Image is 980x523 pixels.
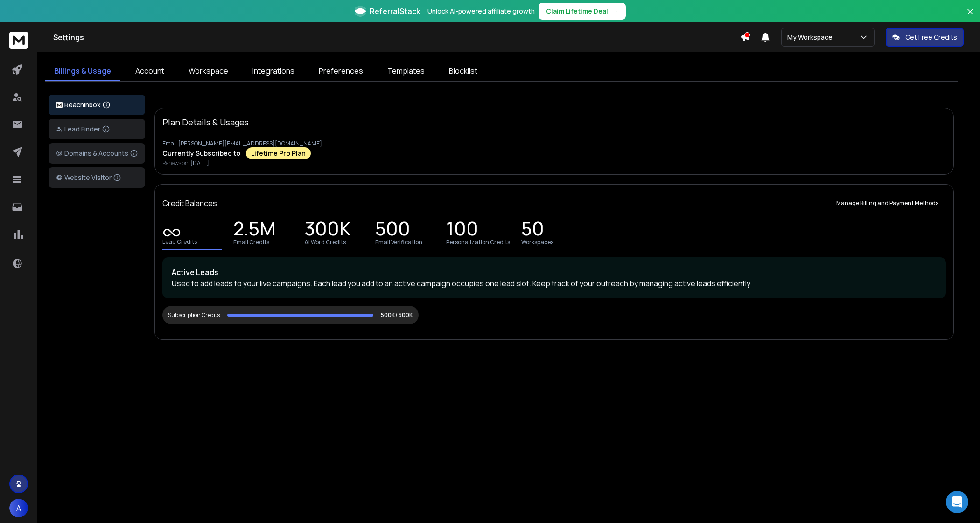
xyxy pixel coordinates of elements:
[829,194,946,213] button: Manage Billing and Payment Methods
[162,140,946,147] p: Email: [PERSON_NAME][EMAIL_ADDRESS][DOMAIN_NAME]
[172,278,937,289] p: Used to add leads to your live campaigns. Each lead you add to an active campaign occupies one le...
[304,239,346,246] p: AI Word Credits
[233,239,269,246] p: Email Credits
[375,239,422,246] p: Email Verification
[375,224,410,237] p: 500
[836,200,938,207] p: Manage Billing and Payment Methods
[440,62,487,81] a: Blocklist
[427,7,535,16] p: Unlock AI-powered affiliate growth
[190,159,209,167] span: [DATE]
[172,267,937,278] p: Active Leads
[162,198,217,209] p: Credit Balances
[162,238,197,246] p: Lead Credits
[886,28,964,47] button: Get Free Credits
[45,62,120,81] a: Billings & Usage
[9,499,28,517] button: A
[905,33,957,42] p: Get Free Credits
[162,149,240,158] p: Currently Subscribed to
[162,116,249,129] p: Plan Details & Usages
[49,167,145,188] button: Website Visitor
[612,7,618,16] span: →
[378,62,434,81] a: Templates
[246,147,311,159] div: Lifetime Pro Plan
[49,143,145,164] button: Domains & Accounts
[304,224,351,237] p: 300K
[446,239,510,246] p: Personalization Credits
[243,62,304,81] a: Integrations
[162,159,946,167] p: Renews on:
[49,119,145,139] button: Lead Finder
[521,239,553,246] p: Workspaces
[53,32,740,43] h1: Settings
[126,62,174,81] a: Account
[179,62,238,81] a: Workspace
[446,224,478,237] p: 100
[370,6,420,17] span: ReferralStack
[521,224,544,237] p: 50
[233,224,276,237] p: 2.5M
[309,62,372,81] a: Preferences
[787,33,836,42] p: My Workspace
[168,311,220,319] div: Subscription Credits
[56,102,63,108] img: logo
[946,491,968,513] div: Open Intercom Messenger
[49,95,145,115] button: ReachInbox
[539,3,626,20] button: Claim Lifetime Deal→
[381,311,413,319] p: 500K/ 500K
[964,6,976,28] button: Close banner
